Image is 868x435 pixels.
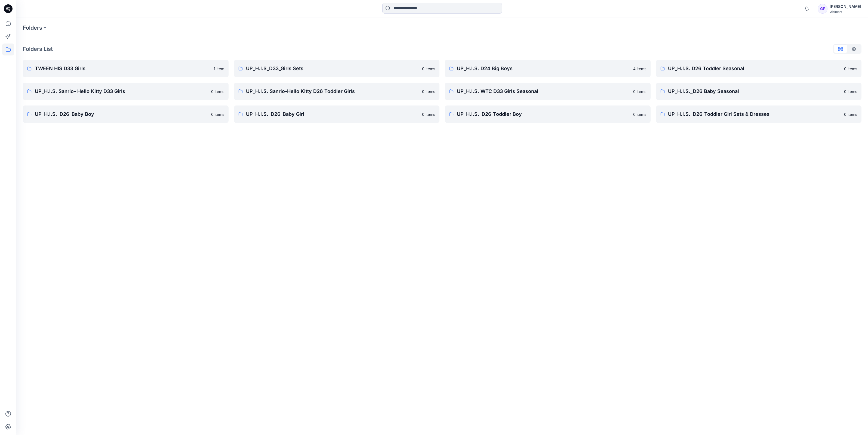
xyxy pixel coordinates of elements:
[211,89,224,94] p: 0 items
[844,66,857,72] p: 0 items
[445,60,651,77] a: UP_H.I.S. D24 Big Boys4 items
[23,105,229,123] a: UP_H.I.S._D26_Baby Boy0 items
[422,111,435,117] p: 0 items
[234,60,440,77] a: UP_H.I.S_D33_Girls Sets0 items
[457,110,630,118] p: UP_H.I.S._D26_Toddler Boy
[668,110,841,118] p: UP_H.I.S._D26_Toddler Girl Sets & Dresses
[656,105,862,123] a: UP_H.I.S._D26_Toddler Girl Sets & Dresses0 items
[457,65,630,72] p: UP_H.I.S. D24 Big Boys
[246,65,419,72] p: UP_H.I.S_D33_Girls Sets
[35,88,208,95] p: UP_H.I.S. Sanrio- Hello Kitty D33 Girls
[23,83,229,100] a: UP_H.I.S. Sanrio- Hello Kitty D33 Girls0 items
[422,89,435,94] p: 0 items
[234,83,440,100] a: UP_H.I.S. Sanrio-Hello Kitty D26 Toddler Girls0 items
[23,45,53,53] p: Folders List
[830,3,861,10] div: [PERSON_NAME]
[35,65,210,72] p: TWEEN HIS D33 Girls
[818,4,827,14] div: GF
[445,83,651,100] a: UP_H.I.S. WTC D33 Girls Seasonal0 items
[457,88,630,95] p: UP_H.I.S. WTC D33 Girls Seasonal
[633,66,646,72] p: 4 items
[668,88,841,95] p: UP_H.I.S._D26 Baby Seasonal
[656,60,862,77] a: UP_H.I.S. D26 Toddler Seasonal0 items
[23,24,42,32] a: Folders
[844,111,857,117] p: 0 items
[445,105,651,123] a: UP_H.I.S._D26_Toddler Boy0 items
[211,111,224,117] p: 0 items
[234,105,440,123] a: UP_H.I.S._D26_Baby Girl0 items
[422,66,435,72] p: 0 items
[668,65,841,72] p: UP_H.I.S. D26 Toddler Seasonal
[246,110,419,118] p: UP_H.I.S._D26_Baby Girl
[656,83,862,100] a: UP_H.I.S._D26 Baby Seasonal0 items
[633,89,646,94] p: 0 items
[844,89,857,94] p: 0 items
[633,111,646,117] p: 0 items
[246,88,419,95] p: UP_H.I.S. Sanrio-Hello Kitty D26 Toddler Girls
[35,110,208,118] p: UP_H.I.S._D26_Baby Boy
[830,10,861,14] div: Walmart
[214,66,224,72] p: 1 item
[23,60,229,77] a: TWEEN HIS D33 Girls1 item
